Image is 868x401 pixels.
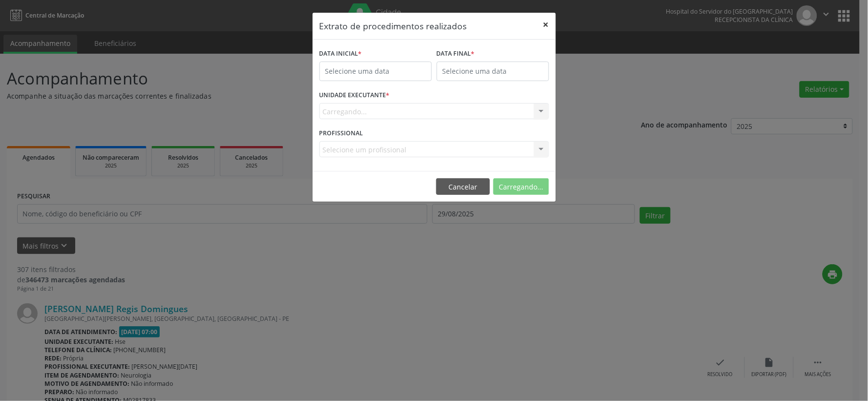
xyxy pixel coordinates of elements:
input: Selecione uma data [319,62,432,81]
h5: Extrato de procedimentos realizados [319,20,467,32]
button: Close [536,13,556,37]
button: Carregando... [493,178,549,195]
button: Cancelar [436,178,490,195]
input: Selecione uma data [437,62,549,81]
label: DATA INICIAL [319,46,362,62]
label: PROFISSIONAL [319,126,363,141]
label: UNIDADE EXECUTANTE [319,88,390,103]
label: DATA FINAL [437,46,475,62]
